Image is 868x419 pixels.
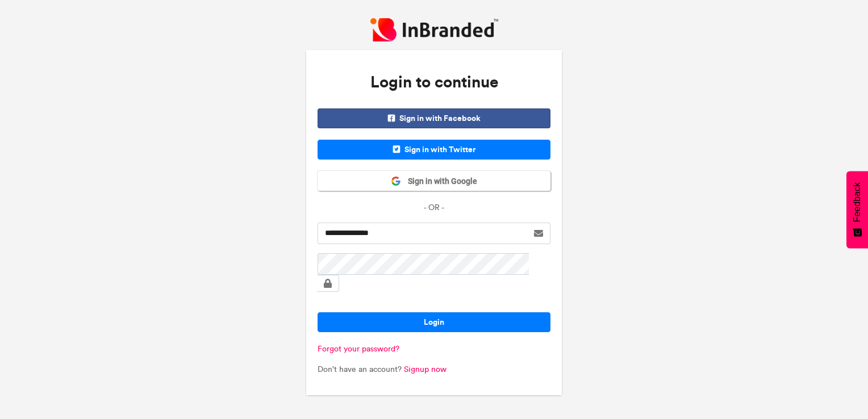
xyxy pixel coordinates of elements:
[318,312,550,332] button: Login
[318,108,550,128] span: Sign in with Facebook
[318,202,550,213] p: - OR -
[846,171,868,248] button: Feedback - Show survey
[318,364,550,375] p: Don't have an account?
[318,171,550,191] button: Sign in with Google
[318,61,550,103] h3: Login to continue
[401,176,477,187] span: Sign in with Google
[318,344,399,354] a: Forgot your password?
[404,364,446,374] a: Signup now
[318,140,550,160] span: Sign in with Twitter
[370,18,498,41] img: InBranded Logo
[852,182,862,222] span: Feedback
